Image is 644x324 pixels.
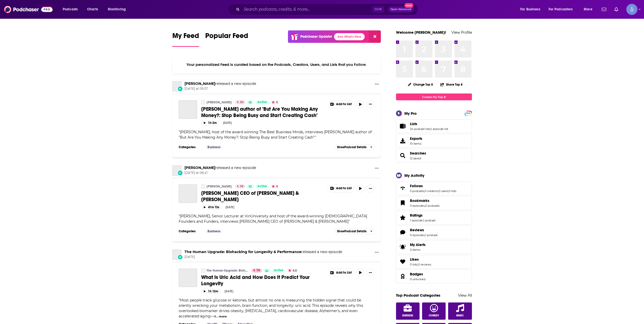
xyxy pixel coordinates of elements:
[425,233,425,237] span: ,
[184,250,342,254] h3: released a new episode
[398,243,408,251] span: My Alerts
[626,4,637,15] button: Show profile menu
[240,184,243,189] span: 36
[179,214,367,224] span: [PERSON_NAME], Senior Lecturer at VinUniversity and host of the award-winning [DEMOGRAPHIC_DATA] ...
[206,184,232,188] a: [PERSON_NAME]
[448,302,472,320] a: Music
[410,122,448,126] a: Lists
[422,302,446,320] a: Comedy
[184,81,215,86] a: Marc Kramer
[201,190,324,203] a: [PERSON_NAME] CEO of [PERSON_NAME] & [PERSON_NAME]
[201,274,310,287] span: What Is Uric Acid and How Does It Predict Your Longevity
[172,56,381,73] div: Your personalized Feed is curated based on the Podcasts, Creators, Users, and Lists that you Follow.
[336,102,352,106] span: Add to List
[179,229,201,233] h3: Categories
[201,269,205,273] a: The Human Upgrade: Biohacking for Longevity & Performance
[404,111,417,116] div: My Pro
[396,93,472,100] a: Create My Top 8
[233,4,423,15] div: Search podcasts, credits, & more...
[172,31,199,47] a: My Feed
[206,100,232,104] a: [PERSON_NAME]
[172,165,181,176] a: Marc Kramer
[410,263,418,266] a: 0 lists
[396,270,472,283] span: Badges
[179,298,363,318] span: Most people track glucose or ketones, but almost no one is measuring the hidden signal that could...
[201,184,205,188] a: Marc Kramer
[328,101,354,108] button: Show More Button
[372,6,384,13] span: Ctrl K
[201,106,324,119] a: [PERSON_NAME] author of "But Are You Making Any Money?: Stop Being Busy and Start Creating Cash"
[172,31,199,43] span: My Feed
[458,293,472,298] a: View All
[439,189,448,193] a: 0 users
[405,81,436,88] button: Change Top 8
[456,314,464,317] span: Music
[410,242,426,247] span: My Alerts
[177,86,183,91] div: New Episode
[410,198,429,203] span: Bookmarks
[366,269,375,277] button: Show More Button
[201,205,221,209] button: 41m 13s
[423,219,435,222] a: 1 podcast
[402,314,413,317] span: Business
[398,229,408,236] a: Reviews
[205,229,222,233] a: Business
[179,269,197,287] a: What Is Uric Acid and How Does It Predict Your Longevity
[429,314,439,317] span: Comedy
[104,5,132,13] button: open menu
[410,142,422,145] span: 10 items
[410,136,422,141] span: Exports
[410,233,425,237] a: 0 episodes
[398,185,408,192] a: Follows
[423,219,423,222] span: ,
[87,6,98,13] span: Charts
[205,31,248,43] span: Popular Feed
[398,199,408,206] a: Bookmarks
[410,184,423,188] span: Follows
[184,171,256,175] span: [DATE] at 08:41
[270,184,279,188] button: 5
[584,6,592,13] span: More
[373,165,381,172] button: Show More Button
[287,269,298,273] button: 4.6
[580,5,599,13] button: open menu
[410,248,426,252] span: 0 items
[205,31,248,47] a: Popular Feed
[240,100,243,105] span: 36
[396,30,446,35] a: Welcome [PERSON_NAME]!
[59,5,84,13] button: open menu
[201,190,299,203] span: [PERSON_NAME] CEO of [PERSON_NAME] & [PERSON_NAME]
[404,173,424,178] div: My Activity
[63,6,78,13] span: Podcasts
[366,184,375,193] button: Show More Button
[396,196,472,210] span: Bookmarks
[270,100,279,104] button: 5
[373,81,381,88] button: Show More Button
[396,302,420,320] a: Business
[235,100,245,104] a: 36
[410,277,425,281] a: 0 unlocked
[179,184,197,203] a: Nguyen Ly CEO of Nguyen & Lee
[179,130,372,140] span: " "
[545,5,580,13] button: open menu
[410,151,426,156] a: Searches
[431,127,448,131] a: 1 episode list
[410,272,423,276] span: Badges
[549,6,573,13] span: For Podcasters
[337,230,366,233] span: Show Podcast Details
[184,250,301,254] a: The Human Upgrade: Biohacking for Longevity & Performance
[223,121,232,125] div: [DATE]
[398,258,408,265] a: Likes
[177,254,183,260] div: New Episode
[184,165,256,170] h3: released a new episode
[179,214,367,224] span: " "
[448,189,449,193] span: ,
[108,6,126,13] span: Monitoring
[425,189,438,193] a: 0 creators
[396,119,472,133] span: Lists
[4,5,53,14] img: Podchaser - Follow, Share and Rate Podcasts
[201,289,220,294] button: 1h 12m
[396,134,472,148] a: Exports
